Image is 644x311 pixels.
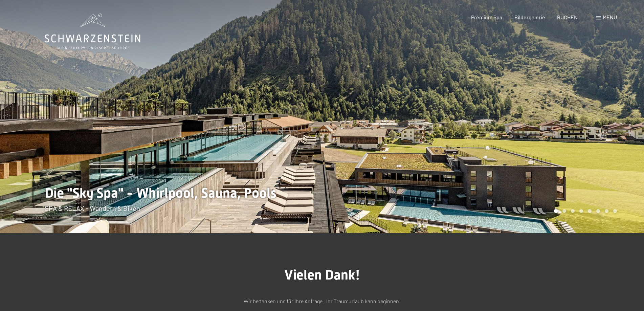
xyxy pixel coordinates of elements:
p: Wir bedanken uns für Ihre Anfrage. Ihr Traumurlaub kann beginnen! [153,297,491,306]
a: BUCHEN [557,14,578,20]
div: Carousel Page 8 [613,209,617,213]
div: Carousel Page 3 [571,209,575,213]
a: Bildergalerie [514,14,545,20]
div: Carousel Page 2 [562,209,566,213]
span: Vielen Dank! [284,267,360,283]
div: Carousel Page 5 [588,209,592,213]
div: Carousel Page 6 [596,209,600,213]
span: Menü [603,14,617,20]
div: Carousel Page 7 [605,209,608,213]
a: Premium Spa [471,14,502,20]
div: Carousel Pagination [552,209,617,213]
div: Carousel Page 4 [579,209,583,213]
div: Carousel Page 1 (Current Slide) [554,209,558,213]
